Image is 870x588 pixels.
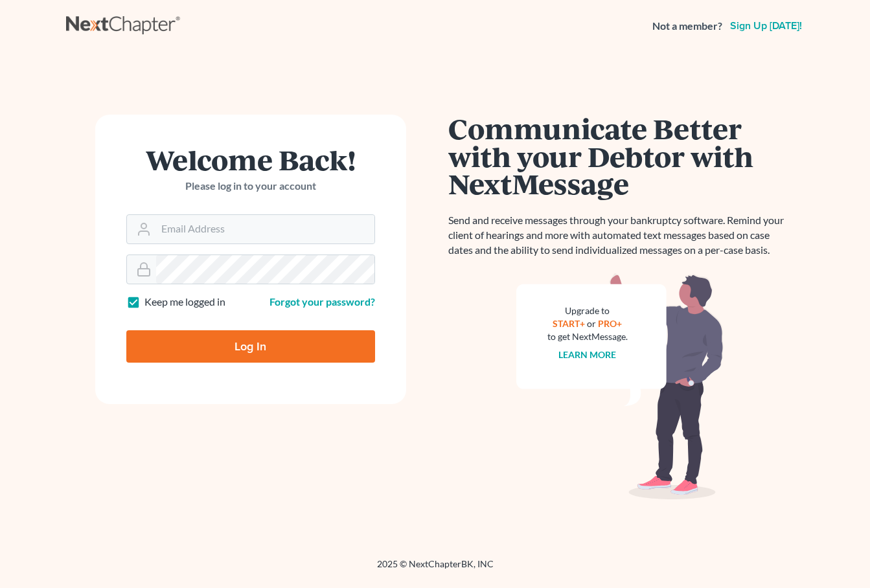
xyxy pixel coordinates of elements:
[587,318,596,329] span: or
[126,179,375,194] p: Please log in to your account
[516,273,724,500] img: nextmessage_bg-59042aed3d76b12b5cd301f8e5b87938c9018125f34e5fa2b7a6b67550977c72.svg
[269,295,375,308] a: Forgot your password?
[553,318,585,329] a: START+
[144,295,225,310] label: Keep me logged in
[547,304,628,317] div: Upgrade to
[727,21,805,31] a: Sign up [DATE]!
[66,558,805,581] div: 2025 © NextChapterBK, INC
[652,19,722,34] strong: Not a member?
[558,349,616,360] a: Learn more
[156,215,374,243] input: Email Address
[126,146,375,174] h1: Welcome Back!
[126,330,375,363] input: Log In
[448,115,792,198] h1: Communicate Better with your Debtor with NextMessage
[547,330,628,343] div: to get NextMessage.
[448,213,792,258] p: Send and receive messages through your bankruptcy software. Remind your client of hearings and mo...
[598,318,622,329] a: PRO+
